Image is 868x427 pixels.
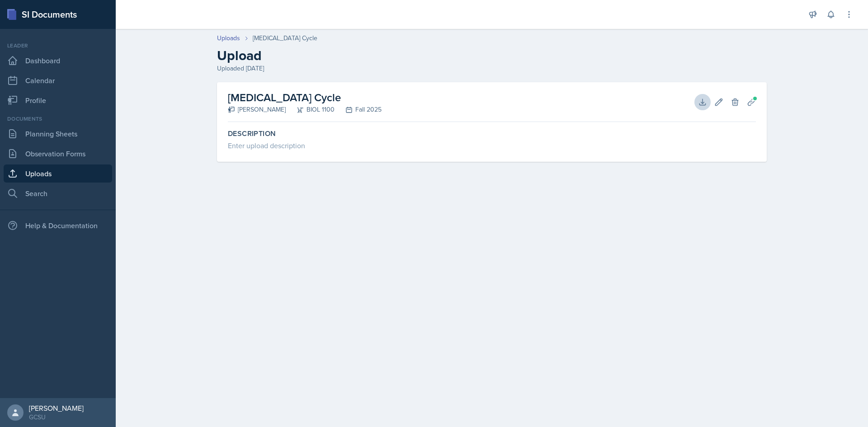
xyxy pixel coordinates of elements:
[4,71,112,89] a: Calendar
[29,413,84,422] div: GCSU
[4,164,112,183] a: Uploads
[4,115,112,123] div: Documents
[4,42,112,50] div: Leader
[286,105,335,114] div: BIOL 1100
[4,216,112,235] div: Help & Documentation
[217,64,767,73] div: Uploaded [DATE]
[29,404,84,413] div: [PERSON_NAME]
[4,125,112,143] a: Planning Sheets
[4,91,112,109] a: Profile
[4,184,112,202] a: Search
[228,105,286,114] div: [PERSON_NAME]
[228,140,756,151] div: Enter upload description
[4,52,112,70] a: Dashboard
[228,129,756,138] label: Description
[4,145,112,163] a: Observation Forms
[335,105,382,114] div: Fall 2025
[253,33,317,43] div: [MEDICAL_DATA] Cycle
[228,89,382,106] h2: [MEDICAL_DATA] Cycle
[217,47,767,64] h2: Upload
[217,33,240,43] a: Uploads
